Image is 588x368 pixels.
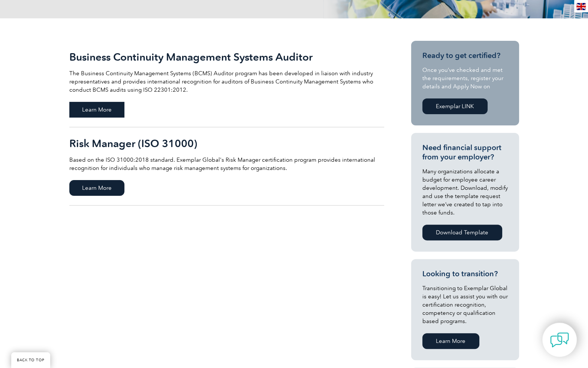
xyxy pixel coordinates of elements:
span: Learn More [69,102,124,118]
p: Transitioning to Exemplar Global is easy! Let us assist you with our certification recognition, c... [422,284,508,325]
img: contact-chat.png [550,331,569,349]
h3: Looking to transition? [422,269,508,279]
p: Many organizations allocate a budget for employee career development. Download, modify and use th... [422,167,508,217]
a: Risk Manager (ISO 31000) Based on the ISO 31000:2018 standard. Exemplar Global's Risk Manager cer... [69,127,384,206]
a: Learn More [422,333,479,349]
h2: Business Continuity Management Systems Auditor [69,51,384,63]
h2: Risk Manager (ISO 31000) [69,137,384,149]
a: Business Continuity Management Systems Auditor The Business Continuity Management Systems (BCMS) ... [69,41,384,127]
p: Based on the ISO 31000:2018 standard. Exemplar Global's Risk Manager certification program provid... [69,156,384,172]
img: en [576,3,586,10]
h3: Need financial support from your employer? [422,143,508,162]
a: Download Template [422,225,502,240]
p: Once you’ve checked and met the requirements, register your details and Apply Now on [422,66,508,91]
h3: Ready to get certified? [422,51,508,60]
span: Learn More [69,180,124,196]
a: Exemplar LINK [422,98,488,114]
p: The Business Continuity Management Systems (BCMS) Auditor program has been developed in liaison w... [69,69,384,94]
a: BACK TO TOP [11,352,50,368]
